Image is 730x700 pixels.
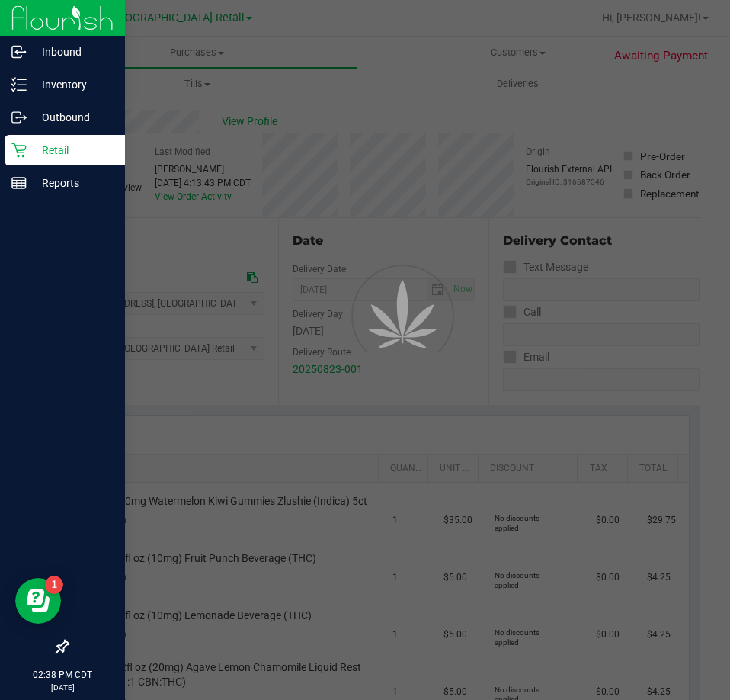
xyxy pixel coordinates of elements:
[11,110,27,125] inline-svg: Outbound
[27,75,118,94] p: Inventory
[45,576,63,594] iframe: Resource center unread badge
[27,174,118,192] p: Reports
[7,668,118,682] p: 02:38 PM CDT
[11,143,27,158] inline-svg: Retail
[27,43,118,61] p: Inbound
[11,77,27,92] inline-svg: Inventory
[11,44,27,59] inline-svg: Inbound
[27,141,118,159] p: Retail
[11,175,27,191] inline-svg: Reports
[7,682,118,693] p: [DATE]
[27,108,118,127] p: Outbound
[15,578,61,624] iframe: Resource center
